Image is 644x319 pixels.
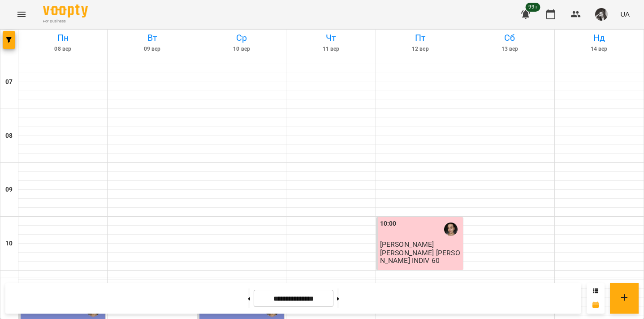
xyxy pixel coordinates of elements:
[556,45,642,53] h6: 14 вер
[109,45,195,53] h6: 09 вер
[380,219,397,229] label: 10:00
[556,31,642,45] h6: Нд
[5,185,13,195] h6: 09
[444,223,458,236] img: Тимченко Вікторія
[20,31,106,45] h6: Пн
[467,45,553,53] h6: 13 вер
[467,31,553,45] h6: Сб
[288,31,374,45] h6: Чт
[11,4,32,25] button: Menu
[20,45,106,53] h6: 08 вер
[109,31,195,45] h6: Вт
[5,239,13,249] h6: 10
[5,77,13,87] h6: 07
[377,45,463,53] h6: 12 вер
[380,249,461,265] p: [PERSON_NAME] [PERSON_NAME] INDIV 60
[620,9,630,19] span: UA
[199,31,285,45] h6: Ср
[377,31,463,45] h6: Пт
[380,240,434,249] span: [PERSON_NAME]
[199,45,285,53] h6: 10 вер
[43,18,88,24] span: For Business
[288,45,374,53] h6: 11 вер
[617,6,633,22] button: UA
[526,3,540,12] span: 99+
[595,8,608,21] img: 0dd478c4912f2f2e7b05d6c829fd2aac.png
[5,131,13,141] h6: 08
[43,4,88,17] img: Voopty Logo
